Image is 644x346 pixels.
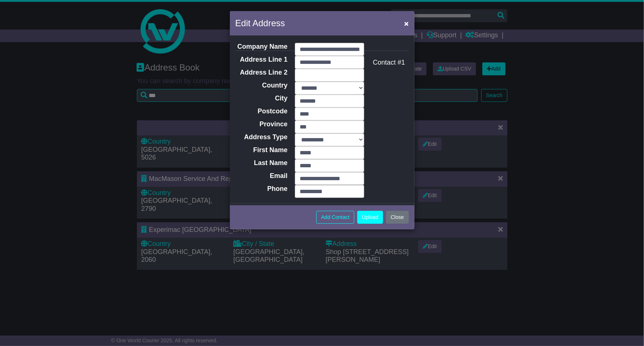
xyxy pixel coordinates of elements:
span: × [404,19,409,28]
label: Company Name [230,43,292,51]
label: Phone [230,185,292,193]
span: Contact #1 [373,59,405,66]
label: Country [230,82,292,90]
button: Close [386,211,409,224]
label: Postcode [230,107,292,116]
label: Address Type [230,133,292,141]
label: Address Line 2 [230,69,292,77]
label: Email [230,172,292,180]
label: Address Line 1 [230,56,292,64]
label: City [230,95,292,103]
h5: Edit Address [235,17,285,30]
label: Province [230,120,292,129]
label: First Name [230,146,292,154]
button: Upload [357,211,383,224]
button: Add Contact [316,211,354,224]
button: Close [400,16,412,31]
label: Last Name [230,159,292,167]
